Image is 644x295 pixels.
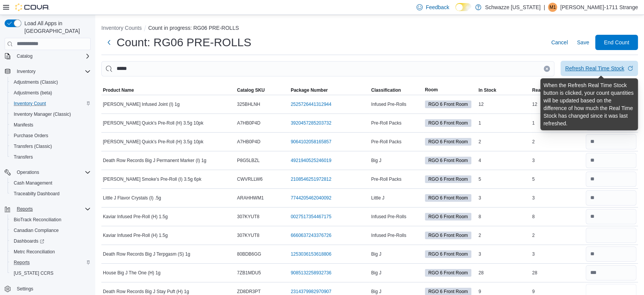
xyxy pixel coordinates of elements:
img: Cova [15,3,50,11]
span: Big J [371,289,381,295]
button: Adjustments (Classic) [8,77,94,88]
span: Canadian Compliance [14,227,59,233]
span: Inventory Manager (Classic) [14,111,71,117]
span: [US_STATE] CCRS [14,270,53,276]
a: 1253036153618806 [291,251,332,257]
span: RGO 6 Front Room [425,100,471,108]
span: Metrc Reconciliation [14,249,55,255]
span: Reports [14,204,91,214]
span: [PERSON_NAME] Quick's Pre-Roll (H) 3.5g 10pk [103,120,203,126]
span: RGO 6 Front Room [428,232,468,239]
h1: Count: RG06 PRE-ROLLS [117,35,251,50]
span: Cash Management [14,180,52,186]
span: [PERSON_NAME] Quick's Pre-Roll (H) 3.5g 10pk [103,139,203,145]
button: Package Number [289,86,370,95]
span: RGO 6 Front Room [425,138,471,146]
span: Transfers (Classic) [14,143,52,149]
span: 307KYUT8 [237,232,260,238]
span: Traceabilty Dashboard [14,191,59,197]
div: 2 [530,137,584,146]
a: 2314379982970907 [291,289,332,295]
button: In Stock [477,86,531,95]
span: 80BDB6GG [237,251,261,257]
span: Canadian Compliance [11,226,91,235]
span: Purchase Orders [14,133,48,139]
span: BioTrack Reconciliation [11,215,91,224]
input: This is a search bar. After typing your query, hit enter to filter the results lower in the page. [101,61,554,76]
span: Adjustments (beta) [11,88,91,97]
div: Mick-1711 Strange [548,3,557,12]
span: M1 [549,3,556,12]
span: Transfers [14,154,33,160]
button: Inventory Counts [101,25,142,31]
span: Pre-Roll Packs [371,176,401,182]
span: Manifests [11,120,91,130]
span: RGO 6 Front Room [428,157,468,164]
button: End Count [595,35,638,50]
div: 3 [477,193,531,203]
button: Traceabilty Dashboard [8,188,94,199]
button: Inventory [2,66,94,77]
a: [US_STATE] CCRS [11,269,56,278]
span: Little J Flavor Crystals (I) .5g [103,195,161,201]
span: RGO 6 Front Room [428,251,468,258]
span: Big J [371,157,381,164]
span: RGO 6 Front Room [428,101,468,108]
span: Transfers [11,152,91,162]
a: Dashboards [11,237,47,246]
span: 7ZB1MDU5 [237,270,261,276]
span: RGO 6 Front Room [425,194,471,202]
span: Dashboards [14,238,44,244]
span: Operations [17,169,39,175]
button: Next [101,35,117,50]
span: P8G5LBZL [237,157,260,164]
a: 9064102058165857 [291,139,332,145]
span: A7HB0P4D [237,120,260,126]
a: Metrc Reconciliation [11,247,58,256]
span: Little J [371,195,384,201]
button: Canadian Compliance [8,225,94,236]
span: Purchase Orders [11,131,91,140]
a: Canadian Compliance [11,226,62,235]
div: 28 [530,268,584,277]
span: 307KYUT8 [237,214,260,220]
button: Cancel [548,35,571,50]
span: A7HB0P4D [237,139,260,145]
button: Purchase Orders [8,130,94,141]
span: Big J [371,270,381,276]
span: RGO 6 Front Room [425,157,471,164]
div: 28 [477,268,531,277]
span: Product Name [103,87,134,93]
span: Adjustments (beta) [14,90,52,96]
button: Operations [14,168,42,177]
span: Pre-Roll Packs [371,120,401,126]
span: Death Row Records Big J Terpgasm (S) 1g [103,251,190,257]
span: Kaviar Infused Pre-Roll (H) 1.5g [103,232,168,238]
div: 4 [477,156,531,165]
div: 1 [477,118,531,128]
span: RGO 6 Front Room [428,213,468,220]
a: Transfers (Classic) [11,142,55,151]
span: Dashboards [11,237,91,246]
div: 3 [530,156,584,165]
button: Inventory Count [8,98,94,109]
span: Operations [14,168,91,177]
button: Catalog [2,51,94,62]
div: 12 [530,100,584,109]
span: Pre-Roll Packs [371,139,401,145]
div: 5 [477,175,531,184]
span: Catalog SKU [237,87,265,93]
button: Real Time Stock [530,86,584,95]
a: 9085132258932736 [291,270,332,276]
a: Manifests [11,120,36,130]
span: Big J [371,251,381,257]
a: Inventory Count [11,99,49,108]
span: Kaviar Infused Pre-Roll (H) 1.5g [103,214,168,220]
span: Infused Pre-Rolls [371,101,406,107]
button: Cash Management [8,178,94,188]
button: Product Name [101,86,235,95]
span: [PERSON_NAME] Smoke's Pre-Roll (I) 3.5g 6pk [103,176,201,182]
span: Adjustments (Classic) [11,78,91,87]
button: Catalog SKU [235,86,289,95]
a: 6660637243376726 [291,232,332,238]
